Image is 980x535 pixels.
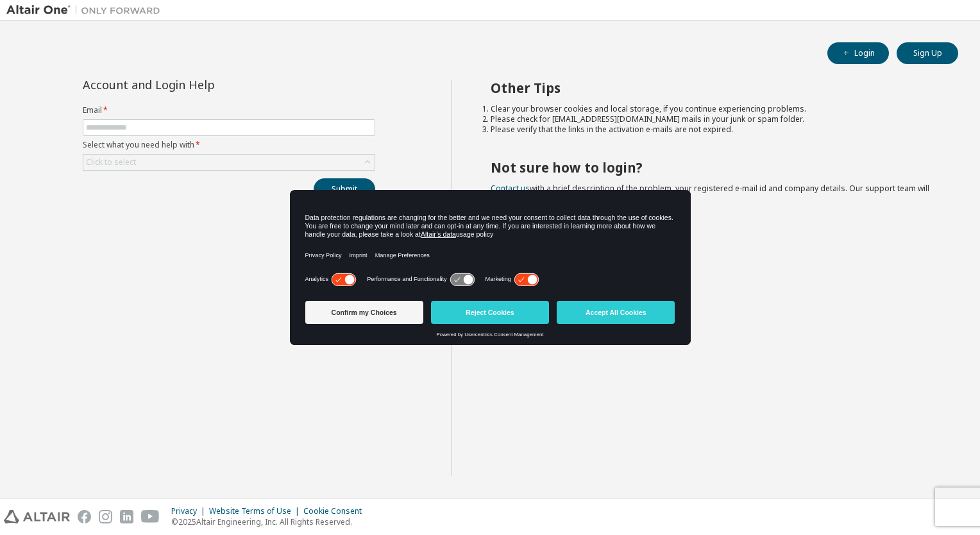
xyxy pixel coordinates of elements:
[141,510,160,523] img: youtube.svg
[83,105,375,115] label: Email
[303,506,369,516] div: Cookie Consent
[78,510,91,523] img: facebook.svg
[83,80,317,90] div: Account and Login Help
[209,506,303,516] div: Website Terms of Use
[171,516,369,527] p: © 2025 Altair Engineering, Inc. All Rights Reserved.
[120,510,133,523] img: linkedin.svg
[491,124,936,135] li: Please verify that the links in the activation e-mails are not expired.
[4,510,70,523] img: altair_logo.svg
[491,80,936,96] h2: Other Tips
[491,114,936,124] li: Please check for [EMAIL_ADDRESS][DOMAIN_NAME] mails in your junk or spam folder.
[171,506,209,516] div: Privacy
[491,183,530,194] a: Contact us
[491,159,936,176] h2: Not sure how to login?
[827,42,889,64] button: Login
[491,104,936,114] li: Clear your browser cookies and local storage, if you continue experiencing problems.
[897,42,958,64] button: Sign Up
[491,183,929,204] span: with a brief description of the problem, your registered e-mail id and company details. Our suppo...
[83,140,375,150] label: Select what you need help with
[314,178,375,200] button: Submit
[99,510,112,523] img: instagram.svg
[86,157,136,167] div: Click to select
[83,155,375,170] div: Click to select
[6,4,167,17] img: Altair One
